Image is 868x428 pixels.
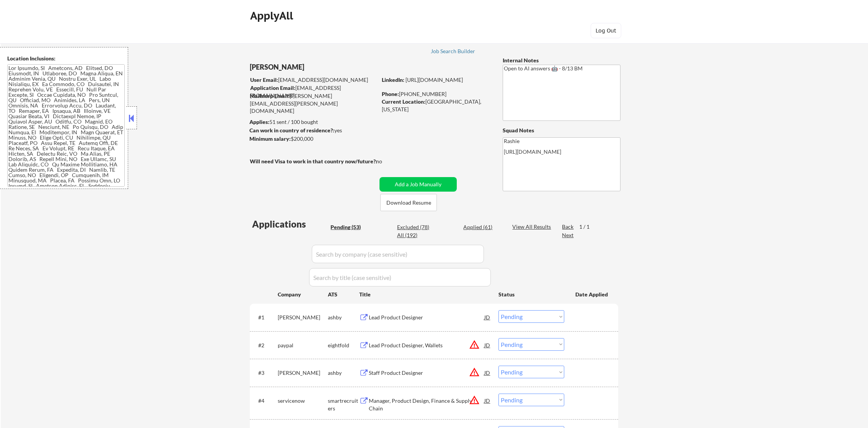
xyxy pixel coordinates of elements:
[484,310,491,324] div: JD
[498,287,564,301] div: Status
[380,194,437,211] button: Download Resume
[249,118,377,126] div: 51 sent / 100 bought
[397,231,435,239] div: All (192)
[484,338,491,352] div: JD
[503,57,620,64] div: Internal Notes
[258,342,272,349] div: #2
[484,394,491,407] div: JD
[382,76,404,83] strong: LinkedIn:
[250,158,377,164] strong: Will need Visa to work in that country now/future?:
[250,62,407,72] div: [PERSON_NAME]
[463,223,502,231] div: Applied (61)
[376,158,398,165] div: no
[575,291,609,298] div: Date Applied
[562,223,574,231] div: Back
[431,49,476,54] div: Job Search Builder
[250,93,290,99] strong: Mailslurp Email:
[469,339,480,350] button: warning_amber
[431,48,476,56] a: Job Search Builder
[469,395,480,405] button: warning_amber
[258,314,272,321] div: #1
[328,397,359,412] div: smartrecruiters
[249,127,334,133] strong: Can work in country of residence?:
[258,369,272,377] div: #3
[250,9,295,22] div: ApplyAll
[469,367,480,378] button: warning_amber
[382,98,490,113] div: [GEOGRAPHIC_DATA], [US_STATE]
[312,245,484,263] input: Search by company (case sensitive)
[278,314,328,321] div: [PERSON_NAME]
[328,314,359,321] div: ashby
[369,369,484,377] div: Staff Product Designer
[369,314,484,321] div: Lead Product Designer
[562,231,574,239] div: Next
[250,76,377,84] div: [EMAIL_ADDRESS][DOMAIN_NAME]
[328,342,359,349] div: eightfold
[328,291,359,298] div: ATS
[359,291,491,298] div: Title
[249,119,269,125] strong: Applies:
[382,90,490,98] div: [PHONE_NUMBER]
[309,268,491,286] input: Search by title (case sensitive)
[579,223,597,231] div: 1 / 1
[331,223,369,231] div: Pending (53)
[278,397,328,405] div: servicenow
[512,223,553,231] div: View All Results
[369,342,484,349] div: Lead Product Designer, Wallets
[591,23,621,38] button: Log Out
[249,127,375,134] div: yes
[397,223,435,231] div: Excluded (78)
[258,397,272,405] div: #4
[278,342,328,349] div: paypal
[250,84,377,99] div: [EMAIL_ADDRESS][DOMAIN_NAME]
[252,220,328,229] div: Applications
[250,76,278,83] strong: User Email:
[278,369,328,377] div: [PERSON_NAME]
[250,85,295,91] strong: Application Email:
[250,92,377,115] div: [PERSON_NAME][EMAIL_ADDRESS][PERSON_NAME][DOMAIN_NAME]
[406,76,463,83] a: [URL][DOMAIN_NAME]
[379,177,457,192] button: Add a Job Manually
[328,369,359,377] div: ashby
[249,135,377,143] div: $200,000
[382,91,399,97] strong: Phone:
[503,127,620,134] div: Squad Notes
[382,98,425,105] strong: Current Location:
[249,135,291,142] strong: Minimum salary:
[7,55,125,62] div: Location Inclusions:
[484,366,491,379] div: JD
[369,397,484,412] div: Manager, Product Design, Finance & Supply Chain
[278,291,328,298] div: Company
